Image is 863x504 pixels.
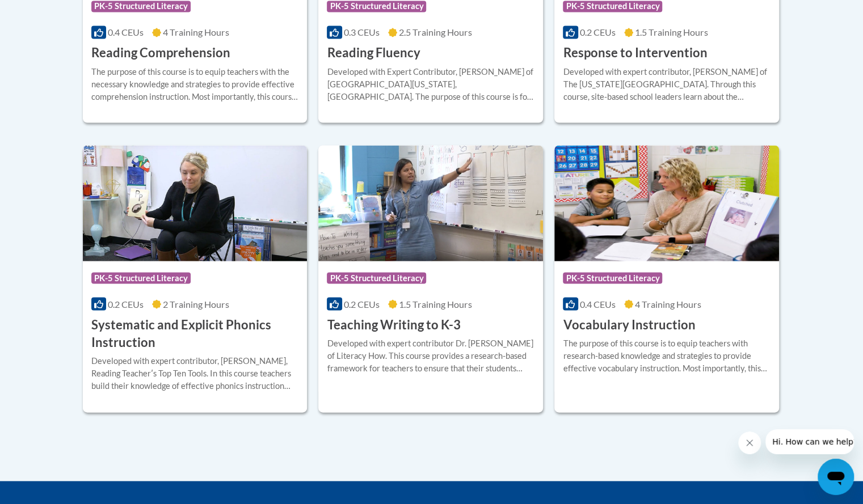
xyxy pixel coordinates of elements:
[563,316,695,333] h3: Vocabulary Instruction
[318,145,543,261] img: Course Logo
[327,1,426,12] span: PK-5 Structured Literacy
[91,1,191,12] span: PK-5 Structured Literacy
[738,431,761,454] iframe: Close message
[344,27,380,37] span: 0.3 CEUs
[563,65,771,103] div: Developed with expert contributor, [PERSON_NAME] of The [US_STATE][GEOGRAPHIC_DATA]. Through this...
[765,429,854,454] iframe: Message from company
[635,27,708,37] span: 1.5 Training Hours
[580,27,616,37] span: 0.2 CEUs
[563,1,662,12] span: PK-5 Structured Literacy
[344,298,380,309] span: 0.2 CEUs
[108,298,144,309] span: 0.2 CEUs
[108,27,144,37] span: 0.4 CEUs
[635,298,701,309] span: 4 Training Hours
[91,354,299,392] div: Developed with expert contributor, [PERSON_NAME], Reading Teacherʹs Top Ten Tools. In this course...
[83,145,308,261] img: Course Logo
[563,337,771,374] div: The purpose of this course is to equip teachers with research-based knowledge and strategies to p...
[163,27,229,37] span: 4 Training Hours
[563,272,662,283] span: PK-5 Structured Literacy
[83,145,308,412] a: Course LogoPK-5 Structured Literacy0.2 CEUs2 Training Hours Systematic and Explicit Phonics Instr...
[327,337,534,374] div: Developed with expert contributor Dr. [PERSON_NAME] of Literacy How. This course provides a resea...
[554,145,779,412] a: Course LogoPK-5 Structured Literacy0.4 CEUs4 Training Hours Vocabulary InstructionThe purpose of ...
[163,298,229,309] span: 2 Training Hours
[327,65,534,103] div: Developed with Expert Contributor, [PERSON_NAME] of [GEOGRAPHIC_DATA][US_STATE], [GEOGRAPHIC_DATA...
[91,44,230,62] h3: Reading Comprehension
[318,145,543,412] a: Course LogoPK-5 Structured Literacy0.2 CEUs1.5 Training Hours Teaching Writing to K-3Developed wi...
[818,459,854,495] iframe: Button to launch messaging window
[327,272,426,283] span: PK-5 Structured Literacy
[580,298,616,309] span: 0.4 CEUs
[399,298,472,309] span: 1.5 Training Hours
[91,272,191,283] span: PK-5 Structured Literacy
[7,8,92,17] span: Hi. How can we help?
[91,65,299,103] div: The purpose of this course is to equip teachers with the necessary knowledge and strategies to pr...
[327,44,420,62] h3: Reading Fluency
[91,316,299,351] h3: Systematic and Explicit Phonics Instruction
[563,44,707,62] h3: Response to Intervention
[327,316,460,333] h3: Teaching Writing to K-3
[554,145,779,261] img: Course Logo
[399,27,472,37] span: 2.5 Training Hours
